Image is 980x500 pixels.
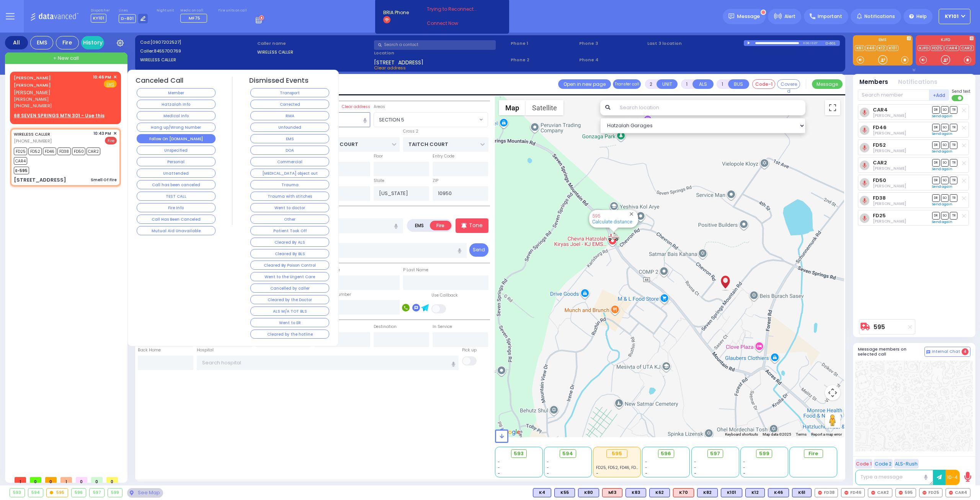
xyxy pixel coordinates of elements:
img: Logo [30,11,81,21]
button: Transport [250,88,329,97]
label: Fire [430,221,451,230]
div: BLS [626,488,646,497]
button: Commercial [250,157,329,166]
span: TR [950,106,957,113]
span: Trying to Reconnect... [427,6,487,13]
span: D-801 [119,14,136,23]
span: TR [950,177,957,184]
label: Destination [374,324,397,330]
a: Connect Now [427,20,487,27]
label: Back Home [138,347,161,353]
label: EMS [853,38,913,43]
button: Close [628,210,635,218]
span: BRIA Phone [383,9,409,16]
div: 594 [28,489,43,497]
img: message.svg [728,13,734,19]
label: Caller: [140,48,255,54]
a: K12 [877,45,887,51]
span: 10:43 PM [93,131,111,136]
a: K46 [865,45,876,51]
a: CAR2 [960,45,974,51]
span: 0 [106,477,118,483]
a: 595 [874,324,885,330]
span: - [743,465,745,470]
span: Important [818,13,842,20]
a: Send again [932,167,952,171]
span: 0 [30,477,41,483]
button: BUS [728,79,749,89]
button: Notifications [898,78,938,87]
span: - [743,470,745,476]
span: - [645,465,647,470]
span: ✕ [113,130,117,137]
span: Jacob Weiss [873,130,906,136]
button: Call has been canceled [137,180,216,189]
img: red-radio-icon.svg [899,491,903,495]
div: 595 [47,489,68,497]
button: Cleared By BLS [250,249,329,258]
span: Clear address [374,65,406,71]
span: SECTION 5 [379,116,404,124]
a: FD50 [873,177,886,183]
button: Show satellite imagery [526,100,563,115]
span: CAR4 [14,157,27,165]
span: SO [941,194,949,202]
label: Floor [374,153,383,159]
a: CAR4 [873,107,888,113]
span: 599 [759,450,769,457]
a: Open this area in Google Maps (opens a new window) [497,427,522,437]
div: BLS [768,488,789,497]
div: FD38 [815,488,838,497]
label: EMS [408,221,431,230]
span: SO [941,141,949,149]
button: Trauma [250,180,329,189]
span: DR [932,212,940,219]
div: EMS [30,36,53,49]
span: FD38 [57,148,71,155]
button: RMA [250,111,329,120]
div: CAR4 [946,488,970,497]
button: Hang up/Wrong Number [137,123,216,132]
button: Code 1 [855,459,872,469]
span: 0 [45,477,57,483]
button: Show street map [499,100,526,115]
a: FD25 [873,213,886,218]
div: All [5,36,28,49]
u: EMS [106,82,114,87]
button: Transfer call [613,79,641,89]
button: Trauma with stitches [250,192,329,201]
label: Lines [119,8,148,13]
span: TR [950,141,957,149]
div: K80 [578,488,599,497]
span: - [694,465,696,470]
a: FD38 [873,195,886,201]
span: - [547,459,549,465]
img: Google [497,427,522,437]
label: Clear address [342,104,370,110]
span: FD25 [14,148,27,155]
div: K55 [554,488,575,497]
button: UNIT [657,79,678,89]
span: Notifications [864,13,895,20]
h5: Message members on selected call [858,347,924,357]
button: Medical Info [137,111,216,120]
button: ALS-Rush [894,459,919,469]
span: SO [941,106,949,113]
img: red-radio-icon.svg [844,491,848,495]
button: DOA [250,146,329,155]
span: Fire [808,450,818,457]
span: FD46 [43,148,56,155]
div: Smell Of Fire [91,177,117,183]
button: ALS [693,79,714,89]
span: Message [737,13,760,20]
button: Mutual Aid Unavailable [137,226,216,235]
div: K82 [697,488,718,497]
button: TEST CALL [137,192,216,201]
label: Cad: [140,39,255,46]
label: WIRELESS CALLER [257,49,372,56]
button: Toggle fullscreen view [825,100,840,115]
span: 8455700769 [154,48,181,54]
button: Fire Info [137,203,216,212]
div: K12 [745,488,765,497]
label: Turn off text [952,94,964,102]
